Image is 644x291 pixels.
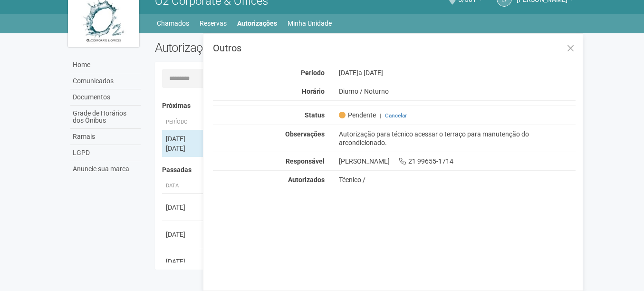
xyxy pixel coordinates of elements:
[288,17,332,30] a: Minha Unidade
[166,144,201,153] div: [DATE]
[70,129,141,145] a: Ramais
[285,130,325,138] strong: Observações
[288,176,325,184] strong: Autorizados
[305,111,325,119] strong: Status
[166,203,201,212] div: [DATE]
[237,17,277,30] a: Autorizações
[166,230,201,239] div: [DATE]
[301,69,325,77] strong: Período
[302,87,325,95] strong: Horário
[339,175,576,184] div: Técnico /
[157,17,189,30] a: Chamados
[166,134,201,144] div: [DATE]
[332,87,583,96] div: Diurno / Noturno
[332,130,583,147] div: Autorização para técnico acessar o terraço para manutenção do arcondicionado.
[332,157,583,165] div: [PERSON_NAME] 21 99655-1714
[166,257,201,266] div: [DATE]
[286,157,325,165] strong: Responsável
[162,178,205,194] th: Data
[358,69,383,77] span: a [DATE]
[162,115,205,130] th: Período
[162,102,569,109] h4: Próximas
[385,112,407,119] a: Cancelar
[332,68,583,77] div: [DATE]
[339,111,376,119] span: Pendente
[213,43,576,53] h3: Outros
[380,112,381,119] span: |
[200,17,227,30] a: Reservas
[162,166,569,174] h4: Passadas
[70,161,141,177] a: Anuncie sua marca
[70,73,141,89] a: Comunicados
[70,89,141,106] a: Documentos
[70,57,141,73] a: Home
[70,145,141,161] a: LGPD
[155,40,358,55] h2: Autorizações
[70,106,141,129] a: Grade de Horários dos Ônibus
